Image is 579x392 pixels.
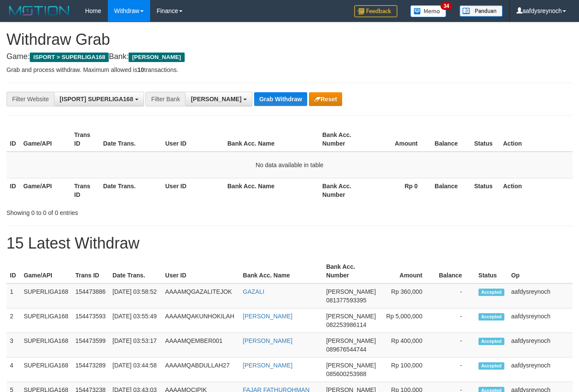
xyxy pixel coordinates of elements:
span: Copy 085600253988 to clipboard [326,370,366,377]
p: Grab and process withdraw. Maximum allowed is transactions. [6,65,573,74]
th: Bank Acc. Name [224,178,319,202]
span: Accepted [478,313,504,320]
h1: 15 Latest Withdraw [6,235,573,252]
span: [PERSON_NAME] [326,337,376,344]
td: Rp 5,000,000 [379,308,435,333]
th: Op [508,259,573,283]
td: SUPERLIGA168 [20,358,72,382]
td: AAAAMQEMBER001 [162,333,239,358]
td: SUPERLIGA168 [20,308,72,333]
button: Reset [309,92,342,106]
td: 154473599 [72,333,109,358]
td: aafdysreynoch [508,333,573,358]
div: Filter Website [6,92,54,106]
td: - [435,283,475,308]
th: Amount [379,259,435,283]
span: Accepted [478,289,504,296]
a: [PERSON_NAME] [243,337,293,344]
span: Copy 082253986114 to clipboard [326,321,366,328]
span: [PERSON_NAME] [191,96,241,103]
h1: Withdraw Grab [6,31,573,48]
td: SUPERLIGA168 [20,333,72,358]
td: aafdysreynoch [508,308,573,333]
td: 3 [6,333,20,358]
td: 154473593 [72,308,109,333]
td: 4 [6,358,20,382]
span: ISPORT > SUPERLIGA168 [30,53,109,62]
span: Accepted [478,338,504,345]
th: Amount [370,127,431,152]
div: Filter Bank [145,92,185,106]
td: Rp 360,000 [379,283,435,308]
span: Copy 089676544744 to clipboard [326,346,366,353]
td: No data available in table [6,152,573,178]
th: Date Trans. [109,259,162,283]
span: [PERSON_NAME] [326,313,376,320]
img: Button%20Memo.svg [410,5,447,17]
th: Status [471,178,500,202]
th: Action [500,178,573,202]
th: Bank Acc. Name [239,259,323,283]
a: [PERSON_NAME] [243,313,293,320]
td: 1 [6,283,20,308]
span: [PERSON_NAME] [129,53,184,62]
th: Rp 0 [370,178,431,202]
td: aafdysreynoch [508,358,573,382]
a: GAZALI [243,288,264,295]
img: Feedback.jpg [354,5,397,17]
td: 154473289 [72,358,109,382]
span: 34 [441,2,452,10]
td: 2 [6,308,20,333]
td: [DATE] 03:55:49 [109,308,162,333]
th: ID [6,259,20,283]
span: Copy 081377593395 to clipboard [326,297,366,304]
span: Accepted [478,362,504,370]
th: User ID [162,259,239,283]
th: Balance [435,259,475,283]
th: User ID [162,178,224,202]
th: Bank Acc. Number [319,127,370,152]
th: Date Trans. [100,178,162,202]
img: panduan.png [459,5,503,17]
td: [DATE] 03:44:58 [109,358,162,382]
th: Bank Acc. Number [319,178,370,202]
td: [DATE] 03:53:17 [109,333,162,358]
td: AAAAMQAKUNHOKILAH [162,308,239,333]
th: User ID [162,127,224,152]
span: [ISPORT] SUPERLIGA168 [60,96,133,103]
td: Rp 100,000 [379,358,435,382]
th: Game/API [20,178,71,202]
th: Game/API [20,259,72,283]
td: SUPERLIGA168 [20,283,72,308]
td: AAAAMQGAZALITEJOK [162,283,239,308]
th: Status [475,259,508,283]
th: Action [500,127,573,152]
span: [PERSON_NAME] [326,288,376,295]
td: - [435,333,475,358]
strong: 10 [137,66,144,73]
td: - [435,308,475,333]
th: Trans ID [72,259,109,283]
th: Bank Acc. Number [323,259,379,283]
th: Balance [431,178,471,202]
img: MOTION_logo.png [6,4,72,17]
th: ID [6,178,20,202]
th: Trans ID [71,127,100,152]
td: AAAAMQABDULLAH27 [162,358,239,382]
th: Date Trans. [100,127,162,152]
span: [PERSON_NAME] [326,362,376,369]
th: Status [471,127,500,152]
th: Balance [431,127,471,152]
h4: Game: Bank: [6,53,573,61]
td: aafdysreynoch [508,283,573,308]
td: [DATE] 03:58:52 [109,283,162,308]
a: [PERSON_NAME] [243,362,293,369]
td: - [435,358,475,382]
td: 154473886 [72,283,109,308]
th: Game/API [20,127,71,152]
div: Showing 0 to 0 of 0 entries [6,205,235,217]
td: Rp 400,000 [379,333,435,358]
th: Bank Acc. Name [224,127,319,152]
button: [ISPORT] SUPERLIGA168 [54,92,144,106]
button: [PERSON_NAME] [185,92,252,106]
